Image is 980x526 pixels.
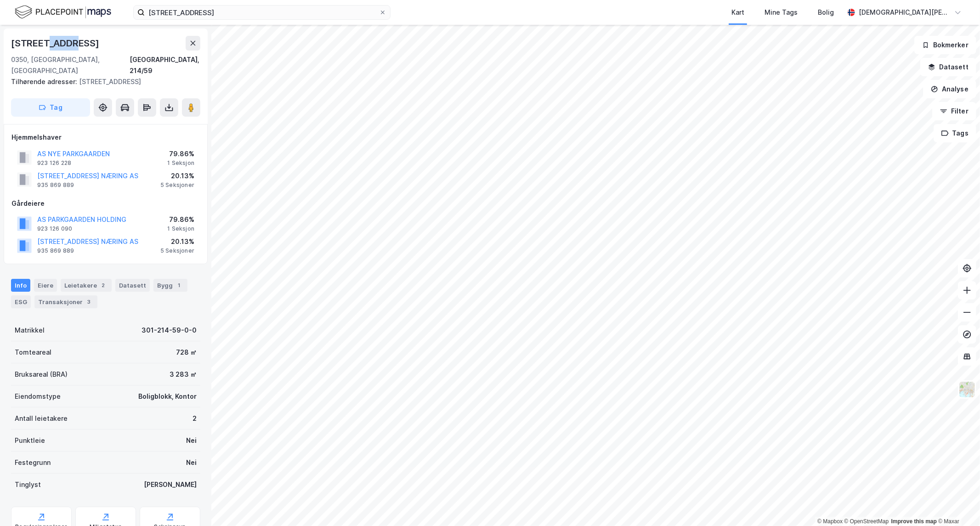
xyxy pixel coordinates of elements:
[844,518,889,525] a: OpenStreetMap
[11,279,30,292] div: Info
[130,54,200,76] div: [GEOGRAPHIC_DATA], 214/59
[15,479,41,490] div: Tinglyst
[160,247,194,255] div: 5 Seksjoner
[818,7,834,18] div: Bolig
[160,236,194,247] div: 20.13%
[61,279,112,292] div: Leietakere
[932,102,976,120] button: Filter
[11,54,130,76] div: 0350, [GEOGRAPHIC_DATA], [GEOGRAPHIC_DATA]
[15,347,51,358] div: Tomteareal
[175,281,184,290] div: 1
[891,518,937,525] a: Improve this map
[15,457,51,468] div: Festegrunn
[115,279,150,292] div: Datasett
[145,6,379,19] input: Søk på adresse, matrikkel, gårdeiere, leietakere eller personer
[37,247,74,255] div: 935 869 889
[15,325,45,336] div: Matrikkel
[15,391,61,402] div: Eiendomstype
[11,78,79,85] span: Tilhørende adresser:
[11,98,90,117] button: Tag
[934,124,976,142] button: Tags
[37,225,72,232] div: 923 126 090
[85,297,94,306] div: 3
[11,295,31,308] div: ESG
[958,381,976,398] img: Z
[160,170,194,181] div: 20.13%
[934,482,980,526] div: Kontrollprogram for chat
[15,4,111,20] img: logo.f888ab2527a4732fd821a326f86c7f29.svg
[34,295,97,308] div: Transaksjoner
[11,198,200,209] div: Gårdeiere
[186,435,197,446] div: Nei
[144,479,197,490] div: [PERSON_NAME]
[37,181,74,189] div: 935 869 889
[765,7,798,18] div: Mine Tags
[859,7,951,18] div: [DEMOGRAPHIC_DATA][PERSON_NAME]
[920,58,976,76] button: Datasett
[167,159,194,167] div: 1 Seksjon
[731,7,744,18] div: Kart
[160,181,194,189] div: 5 Seksjoner
[167,214,194,225] div: 79.86%
[11,132,200,143] div: Hjemmelshaver
[138,391,197,402] div: Boligblokk, Kontor
[170,369,197,380] div: 3 283 ㎡
[15,435,45,446] div: Punktleie
[34,279,57,292] div: Eiere
[193,413,197,424] div: 2
[11,36,101,51] div: [STREET_ADDRESS]
[153,279,187,292] div: Bygg
[167,225,194,232] div: 1 Seksjon
[99,281,108,290] div: 2
[15,413,68,424] div: Antall leietakere
[167,148,194,159] div: 79.86%
[176,347,197,358] div: 728 ㎡
[817,518,843,525] a: Mapbox
[923,80,976,98] button: Analyse
[37,159,71,167] div: 923 126 228
[15,369,68,380] div: Bruksareal (BRA)
[142,325,197,336] div: 301-214-59-0-0
[934,482,980,526] iframe: Chat Widget
[186,457,197,468] div: Nei
[11,76,193,87] div: [STREET_ADDRESS]
[914,36,976,54] button: Bokmerker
